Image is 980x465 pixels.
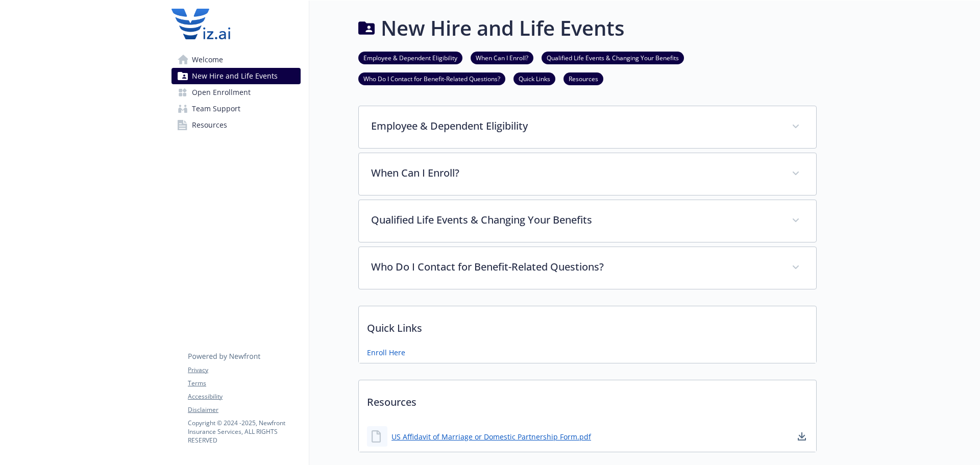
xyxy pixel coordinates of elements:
[471,53,533,62] a: When Can I Enroll?
[192,117,227,133] span: Resources
[359,380,816,418] p: Resources
[358,74,505,83] a: Who Do I Contact for Benefit-Related Questions?
[367,347,405,358] a: Enroll Here
[796,430,808,443] a: download document
[359,200,816,242] div: Qualified Life Events & Changing Your Benefits
[188,405,300,414] a: Disclaimer
[371,212,779,228] p: Qualified Life Events & Changing Your Benefits
[192,68,278,84] span: New Hire and Life Events
[188,365,300,375] a: Privacy
[188,379,300,388] a: Terms
[358,53,462,62] a: Employee & Dependent Eligibility
[192,101,240,117] span: Team Support
[188,419,300,445] p: Copyright © 2024 - 2025 , Newfront Insurance Services, ALL RIGHTS RESERVED
[192,84,251,101] span: Open Enrollment
[563,74,603,83] a: Resources
[171,84,301,101] a: Open Enrollment
[359,106,816,148] div: Employee & Dependent Eligibility
[359,247,816,289] div: Who Do I Contact for Benefit-Related Questions?
[371,259,779,275] p: Who Do I Contact for Benefit-Related Questions?
[542,53,684,62] a: Qualified Life Events & Changing Your Benefits
[192,52,223,68] span: Welcome
[171,52,301,68] a: Welcome
[371,165,779,181] p: When Can I Enroll?
[381,13,624,43] h1: New Hire and Life Events
[391,431,591,442] a: US Affidavit of Marriage or Domestic Partnership Form.pdf
[188,392,300,401] a: Accessibility
[359,153,816,195] div: When Can I Enroll?
[513,74,555,83] a: Quick Links
[359,306,816,344] p: Quick Links
[171,117,301,133] a: Resources
[171,101,301,117] a: Team Support
[171,68,301,84] a: New Hire and Life Events
[371,118,779,134] p: Employee & Dependent Eligibility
